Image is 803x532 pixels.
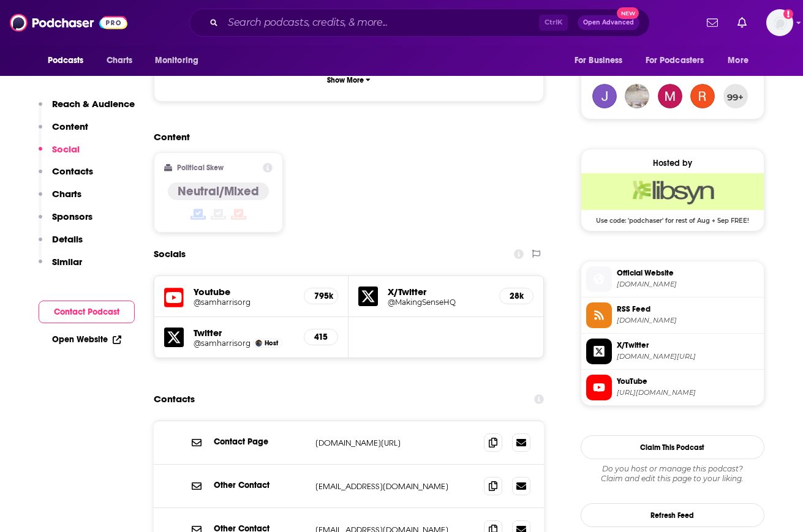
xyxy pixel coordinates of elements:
a: Show notifications dropdown [733,12,752,33]
a: RSS Feed[DOMAIN_NAME] [586,302,759,328]
button: Contacts [39,165,93,188]
a: YouTube[URL][DOMAIN_NAME] [586,375,759,400]
span: Official Website [617,268,759,279]
img: User Profile [766,9,793,36]
a: X/Twitter[DOMAIN_NAME][URL] [586,339,759,364]
h5: X/Twitter [388,286,489,298]
button: Similar [39,256,82,279]
img: Moustapha [658,84,682,108]
p: Details [52,233,83,245]
a: @MakingSenseHQ [388,298,489,307]
span: New [617,7,639,19]
div: Claim and edit this page to your liking. [581,464,764,484]
h2: Socials [154,242,186,266]
img: Podchaser - Follow, Share and Rate Podcasts [10,11,127,34]
p: Content [52,121,88,132]
img: Sam Harris [255,340,262,347]
span: For Business [575,52,623,69]
h2: Political Skew [177,163,224,172]
span: YouTube [617,376,759,387]
h5: Youtube [194,286,295,298]
h5: 795k [314,291,328,301]
button: Open AdvancedNew [578,15,639,30]
p: Other Contact [214,480,306,490]
span: Ctrl K [539,15,568,31]
h5: Twitter [194,327,295,339]
button: Details [39,233,83,256]
img: Libsyn Deal: Use code: 'podchaser' for rest of Aug + Sep FREE! [581,173,764,210]
span: More [728,52,748,69]
span: RSS Feed [617,304,759,315]
div: Hosted by [581,158,764,168]
span: https://www.youtube.com/@samharrisorg [617,388,759,397]
h4: Neutral/Mixed [178,184,259,199]
img: Julebug [592,84,617,108]
a: @samharrisorg [194,298,295,307]
img: Cosmic.Stardust88 [690,84,715,108]
span: Use code: 'podchaser' for rest of Aug + Sep FREE! [581,210,764,225]
p: Contact Page [214,436,306,447]
h2: Content [154,131,535,143]
span: Open Advanced [583,20,634,26]
p: Social [52,143,80,155]
span: twitter.com/MakingSenseHQ [617,352,759,361]
span: For Podcasters [646,52,704,69]
button: Show More [164,69,534,91]
button: open menu [146,49,214,72]
a: Official Website[DOMAIN_NAME] [586,266,759,292]
span: Charts [107,52,133,69]
a: Open Website [52,334,121,345]
button: Content [39,121,88,143]
p: Charts [52,188,81,200]
button: Social [39,143,80,166]
span: Do you host or manage this podcast? [581,464,764,474]
a: @samharrisorg [194,339,251,348]
p: Contacts [52,165,93,177]
button: Contact Podcast [39,301,135,323]
h5: 28k [510,291,523,301]
input: Search podcasts, credits, & more... [223,13,539,32]
button: open menu [39,49,100,72]
button: Sponsors [39,211,92,233]
button: Charts [39,188,81,211]
button: open menu [566,49,638,72]
span: Logged in as WE_Broadcast1 [766,9,793,36]
a: Charts [99,49,140,72]
button: Refresh Feed [581,503,764,527]
button: open menu [719,49,764,72]
p: Show More [327,76,364,84]
svg: Add a profile image [783,9,793,19]
span: Podcasts [48,52,84,69]
p: Sponsors [52,211,92,222]
button: Claim This Podcast [581,435,764,459]
p: [DOMAIN_NAME][URL] [315,438,475,448]
div: Search podcasts, credits, & more... [189,9,650,37]
button: open menu [638,49,722,72]
button: 99+ [723,84,748,108]
span: samharris.org [617,280,759,289]
span: Monitoring [155,52,198,69]
button: Reach & Audience [39,98,135,121]
p: [EMAIL_ADDRESS][DOMAIN_NAME] [315,481,475,492]
h5: 415 [314,332,328,342]
p: Reach & Audience [52,98,135,110]
span: Host [265,339,278,347]
img: oscarwildeadmire [625,84,649,108]
span: wakingup.libsyn.com [617,316,759,325]
p: Similar [52,256,82,268]
button: Show profile menu [766,9,793,36]
a: Show notifications dropdown [702,12,723,33]
span: X/Twitter [617,340,759,351]
a: Libsyn Deal: Use code: 'podchaser' for rest of Aug + Sep FREE! [581,173,764,223]
h2: Contacts [154,388,195,411]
